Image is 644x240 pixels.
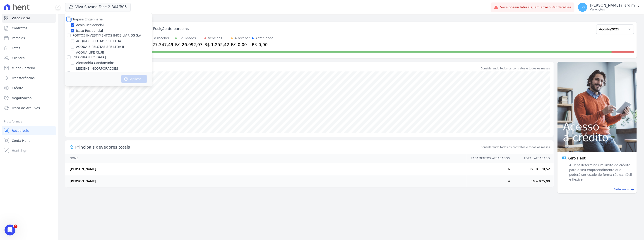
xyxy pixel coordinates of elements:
[568,163,632,182] span: A Hent determina um limite de crédito para o seu empreendimento que poderá ser usado de forma ráp...
[12,86,23,90] span: Crédito
[252,42,273,48] div: R$ 0,00
[563,132,631,143] span: a crédito
[153,26,189,32] div: Posição de parcelas
[72,71,100,75] label: Graal Engenharia
[75,65,480,71] div: Saldo devedor total
[235,36,250,41] div: A receber
[146,36,173,41] div: Total a receber
[481,66,550,71] div: Considerando todos os contratos e todos os meses
[590,3,635,8] p: [PERSON_NAME] i Jardim
[121,75,147,83] button: Aplicar
[12,106,40,110] span: Troca de Arquivos
[481,145,550,149] span: Considerando todos os contratos e todos os meses
[12,56,24,60] span: Clientes
[2,93,56,103] a: Negativação
[65,175,467,188] td: [PERSON_NAME]
[76,50,104,55] label: ACQUA LIFE CLUB
[467,154,510,163] th: Pagamentos Atrasados
[2,34,56,43] a: Parcelas
[2,73,56,83] a: Transferências
[2,103,56,113] a: Troca de Arquivos
[76,66,118,71] label: LEIDENS INCORPORACOES
[560,187,634,191] a: Saiba mais east
[65,154,467,163] th: Nome
[2,24,56,33] a: Contratos
[2,54,56,63] a: Clientes
[12,76,35,80] span: Transferências
[581,6,585,9] span: LG
[631,188,634,191] span: east
[208,36,222,41] div: Vencidos
[4,119,54,124] div: Plataformas
[14,225,17,228] span: 8
[568,156,586,161] span: Giro Hent
[2,83,56,93] a: Crédito
[65,3,131,11] button: Viva Suzano Fase 2 B04/B05
[12,16,30,20] span: Visão Geral
[500,5,572,10] span: Você possui fatura(s) em atraso.
[2,126,56,135] a: Recebíveis
[467,163,510,175] td: 6
[552,5,572,9] a: Ver detalhes
[12,128,29,133] span: Recebíveis
[574,1,644,14] button: LG [PERSON_NAME] i Jardim Ver opções
[12,66,35,70] span: Minha Carteira
[510,154,554,163] th: Total Atrasado
[255,36,273,41] div: Antecipado
[76,44,124,49] label: ACQUA 8 PELOTAS SPE LTDA II
[76,23,104,27] label: Acaiá Residencial
[2,64,56,73] a: Minha Carteira
[76,28,103,33] label: Icatu Residencial
[72,17,103,21] label: Trapisa Engenharia
[146,42,173,48] div: R$ 27.347,49
[76,61,115,65] label: Alexandria Condomínios
[175,42,202,48] div: R$ 26.092,07
[72,55,106,59] label: [GEOGRAPHIC_DATA]
[2,14,56,23] a: Visão Geral
[2,44,56,53] a: Lotes
[12,138,30,143] span: Conta Hent
[563,121,631,132] span: Acesso
[510,175,554,188] td: R$ 4.975,09
[510,163,554,175] td: R$ 18.170,52
[72,34,141,37] label: PORTO5 INVESTIMENTOS IMOBILIARIOS S.A
[179,36,196,41] div: Liquidados
[65,163,467,175] td: [PERSON_NAME]
[204,42,229,48] div: R$ 1.255,42
[12,46,20,50] span: Lotes
[2,136,56,145] a: Conta Hent
[12,36,25,40] span: Parcelas
[76,39,121,44] label: ACQUA 8 PELOTAS SPE LTDA
[614,187,629,191] span: Saiba mais
[231,42,250,48] div: R$ 0,00
[467,175,510,188] td: 4
[5,225,15,235] iframe: Intercom live chat
[12,26,27,30] span: Contratos
[590,8,635,11] p: Ver opções
[75,144,480,150] span: Principais devedores totais
[12,96,32,100] span: Negativação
